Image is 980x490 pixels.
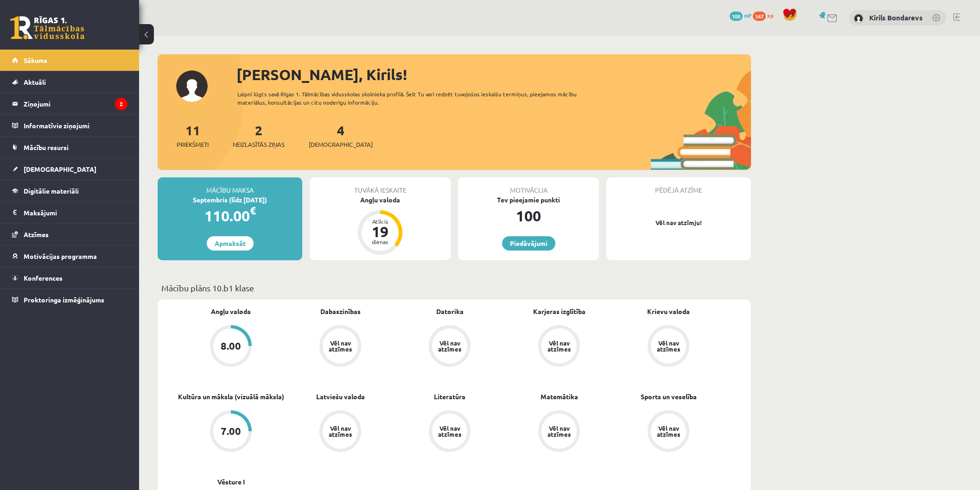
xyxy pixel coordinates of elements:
div: Vēl nav atzīmes [546,425,572,437]
a: Vēl nav atzīmes [504,410,614,454]
a: Latviešu valoda [316,392,365,402]
div: 110.00 [158,205,302,227]
a: 2Neizlasītās ziņas [233,122,285,149]
a: Digitālie materiāli [12,180,127,201]
span: Neizlasītās ziņas [233,140,285,149]
div: Atlicis [366,219,394,224]
span: € [250,204,256,217]
span: Konferences [24,274,63,282]
span: Atzīmes [24,230,49,239]
a: 4[DEMOGRAPHIC_DATA] [309,122,373,149]
a: Informatīvie ziņojumi [12,115,127,136]
div: Laipni lūgts savā Rīgas 1. Tālmācības vidusskolas skolnieka profilā. Šeit Tu vari redzēt tuvojošo... [237,90,593,107]
a: Angļu valoda Atlicis 19 dienas [310,195,451,256]
a: Atzīmes [12,224,127,245]
a: Kultūra un māksla (vizuālā māksla) [178,392,284,402]
a: Datorika [436,307,464,316]
div: 8.00 [221,341,241,351]
a: Vēl nav atzīmes [286,410,395,454]
a: Proktoringa izmēģinājums [12,289,127,310]
a: Vēl nav atzīmes [395,410,504,454]
a: Vēl nav atzīmes [504,325,614,369]
p: Mācību plāns 10.b1 klase [161,282,747,294]
div: dienas [366,239,394,245]
div: Vēl nav atzīmes [437,340,463,352]
a: Vēl nav atzīmes [614,325,723,369]
a: 11Priekšmeti [177,122,209,149]
i: 2 [115,98,127,110]
a: Krievu valoda [647,307,690,316]
div: Vēl nav atzīmes [327,425,353,437]
div: 7.00 [221,426,241,436]
div: Mācību maksa [158,177,302,195]
a: Kirils Bondarevs [869,13,923,22]
a: Sākums [12,50,127,71]
a: Vēsture I [217,477,245,487]
a: 100 mP [730,12,751,19]
a: Rīgas 1. Tālmācības vidusskola [10,16,84,39]
legend: Maksājumi [24,202,127,223]
div: 19 [366,224,394,239]
a: Mācību resursi [12,137,127,158]
div: 100 [458,205,599,227]
p: Vēl nav atzīmju! [611,218,746,227]
a: Sports un veselība [641,392,697,402]
a: Literatūra [434,392,465,402]
span: mP [744,12,751,19]
span: 347 [753,12,766,21]
a: Ziņojumi2 [12,93,127,114]
div: Vēl nav atzīmes [655,340,681,352]
div: Tuvākā ieskaite [310,177,451,195]
div: Vēl nav atzīmes [655,425,681,437]
div: Motivācija [458,177,599,195]
a: Konferences [12,267,127,289]
a: Vēl nav atzīmes [286,325,395,369]
a: Maksājumi [12,202,127,223]
div: Septembris (līdz [DATE]) [158,195,302,205]
div: [PERSON_NAME], Kirils! [236,63,751,86]
span: Proktoringa izmēģinājums [24,295,104,304]
a: 7.00 [176,410,286,454]
div: Angļu valoda [310,195,451,205]
div: Tev pieejamie punkti [458,195,599,205]
span: Sākums [24,56,47,64]
div: Vēl nav atzīmes [437,425,463,437]
div: Vēl nav atzīmes [546,340,572,352]
img: Kirils Bondarevs [854,14,863,23]
span: 100 [730,12,743,21]
a: Karjeras izglītība [533,307,585,316]
span: Mācību resursi [24,143,69,151]
a: Motivācijas programma [12,245,127,267]
div: Vēl nav atzīmes [327,340,353,352]
span: Digitālie materiāli [24,187,79,195]
span: Priekšmeti [177,140,209,149]
a: Dabaszinības [320,307,361,316]
span: [DEMOGRAPHIC_DATA] [309,140,373,149]
div: Pēdējā atzīme [606,177,751,195]
a: 347 xp [753,12,778,19]
a: Vēl nav atzīmes [395,325,504,369]
span: xp [767,12,773,19]
a: 8.00 [176,325,286,369]
span: Motivācijas programma [24,252,97,260]
a: Angļu valoda [211,307,251,316]
a: Vēl nav atzīmes [614,410,723,454]
a: Piedāvājumi [502,236,555,251]
span: Aktuāli [24,78,46,86]
a: Apmaksāt [207,236,254,251]
legend: Ziņojumi [24,93,127,114]
a: [DEMOGRAPHIC_DATA] [12,158,127,180]
span: [DEMOGRAPHIC_DATA] [24,165,96,173]
a: Aktuāli [12,71,127,93]
a: Matemātika [541,392,578,402]
legend: Informatīvie ziņojumi [24,115,127,136]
